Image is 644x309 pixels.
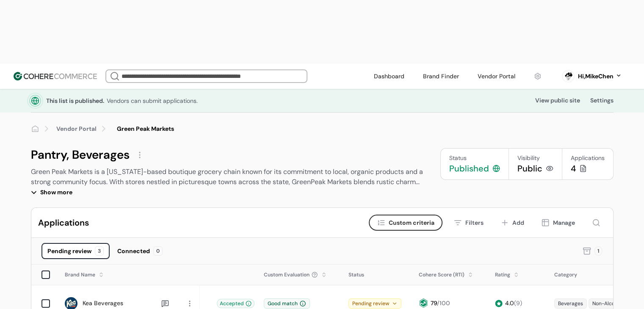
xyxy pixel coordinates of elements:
[153,246,163,256] div: 0
[571,163,576,174] div: 4
[535,96,580,105] div: View public site
[505,299,514,307] span: 4.0
[38,216,89,229] div: Applications
[31,148,130,162] div: Pantry, Beverages
[590,96,614,105] div: Settings
[465,218,484,227] div: Filters
[514,299,522,307] span: ( 9 )
[562,70,575,83] svg: 0 percent
[31,187,427,197] div: Show more
[578,72,614,81] div: Hi, MikeChen
[31,167,427,187] div: Green Peak Markets is a [US_STATE]-based boutique grocery chain known for its commitment to local...
[512,218,524,227] div: Add
[448,215,489,231] button: Filters
[83,299,123,308] a: Kea Beverages
[56,124,97,133] a: Vendor Portal
[535,215,581,231] button: Manage
[47,247,91,256] div: Pending review
[264,298,310,309] div: Good match
[348,298,401,309] div: Pending review
[517,163,542,174] div: Public
[437,299,450,307] span: /100
[95,246,104,256] div: 3
[571,154,605,163] div: Applications
[553,218,575,227] div: Manage
[217,299,254,308] div: Accepted
[449,163,489,174] div: Published
[495,271,510,279] div: Rating
[554,298,587,309] div: Beverages
[389,218,434,227] span: Custom criteria
[46,97,104,105] p: This list is published.
[117,124,174,133] div: Green Peak Markets
[495,215,530,231] button: Add
[431,299,437,307] span: 79
[578,72,622,81] button: Hi,MikeChen
[369,215,442,231] button: Custom criteria
[14,72,97,80] img: Cohere Logo
[31,123,614,135] nav: breadcrumb
[517,154,553,163] div: Visibility
[65,271,95,279] div: Brand Name
[117,247,150,256] div: Connected
[107,97,198,105] p: Vendors can submit applications.
[348,271,364,278] span: Status
[264,271,310,279] span: Custom Evaluation
[449,154,500,163] div: Status
[419,271,464,279] div: Cohere Score (RTI)
[554,271,577,278] span: Category
[594,246,602,256] div: 1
